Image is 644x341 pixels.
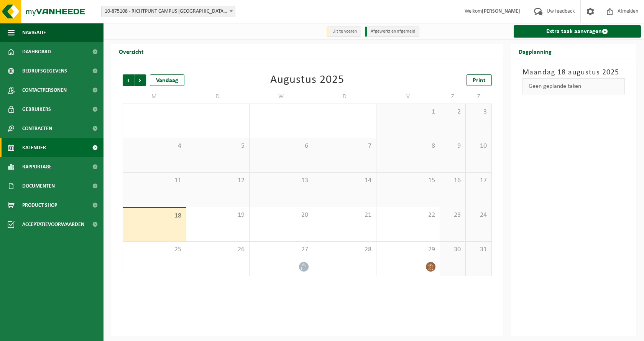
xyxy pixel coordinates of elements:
h2: Overzicht [111,44,151,59]
td: D [313,90,377,104]
span: 26 [190,245,246,254]
span: 11 [127,176,182,185]
span: 19 [190,211,246,219]
td: Z [466,90,491,104]
span: 2 [444,108,462,116]
span: 28 [317,245,373,254]
td: W [250,90,313,104]
a: Print [467,74,492,86]
span: 9 [444,142,462,150]
span: 24 [470,211,487,219]
span: Dashboard [22,42,51,61]
span: 14 [317,176,373,185]
li: Uit te voeren [327,26,361,37]
td: Z [440,90,466,104]
span: 10-875108 - RICHTPUNT CAMPUS BUGGENHOUT - BUGGENHOUT [101,6,235,17]
span: 29 [380,245,436,254]
span: 20 [253,211,309,219]
span: Documenten [22,176,55,196]
span: 7 [317,142,373,150]
span: Contracten [22,119,52,138]
div: Augustus 2025 [270,74,344,86]
span: 4 [127,142,182,150]
td: M [123,90,186,104]
span: 17 [470,176,487,185]
span: 15 [380,176,436,185]
span: 18 [127,212,182,220]
td: D [186,90,250,104]
div: Geen geplande taken [522,78,625,94]
a: Extra taak aanvragen [514,25,641,38]
span: Print [473,77,486,84]
span: 6 [253,142,309,150]
span: Gebruikers [22,100,51,119]
span: Navigatie [22,23,46,42]
span: 23 [444,211,462,219]
h2: Dagplanning [511,44,559,59]
span: 3 [470,108,487,116]
span: 5 [190,142,246,150]
span: Kalender [22,138,46,157]
span: 8 [380,142,436,150]
span: 12 [190,176,246,185]
span: 31 [470,245,487,254]
span: 10 [470,142,487,150]
span: Volgende [135,74,146,86]
span: Contactpersonen [22,81,67,100]
span: Acceptatievoorwaarden [22,215,84,234]
span: Vorige [123,74,134,86]
span: 10-875108 - RICHTPUNT CAMPUS BUGGENHOUT - BUGGENHOUT [102,6,235,17]
span: Product Shop [22,196,57,215]
span: 1 [380,108,436,116]
span: 16 [444,176,462,185]
span: 13 [253,176,309,185]
h3: Maandag 18 augustus 2025 [522,67,625,78]
span: Rapportage [22,157,52,176]
span: Bedrijfsgegevens [22,61,67,81]
td: V [376,90,440,104]
span: 21 [317,211,373,219]
li: Afgewerkt en afgemeld [365,26,419,37]
span: 30 [444,245,462,254]
span: 27 [253,245,309,254]
span: 22 [380,211,436,219]
span: 25 [127,245,182,254]
div: Vandaag [150,74,184,86]
strong: [PERSON_NAME] [482,8,520,14]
